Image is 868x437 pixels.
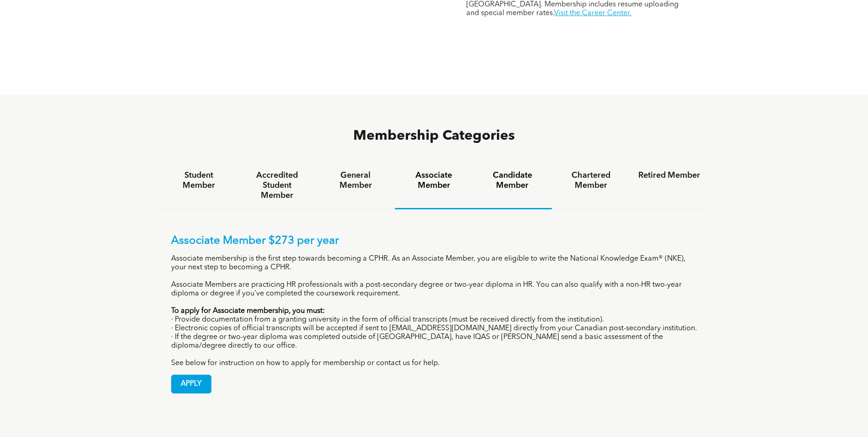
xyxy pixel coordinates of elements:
[172,375,211,393] span: APPLY
[171,307,325,315] strong: To apply for Associate membership, you must:
[171,255,697,272] p: Associate membership is the first step towards becoming a CPHR. As an Associate Member, you are e...
[246,170,308,201] h4: Accredited Student Member
[171,235,697,248] p: Associate Member $273 per year
[171,333,697,350] p: · If the degree or two-year diploma was completed outside of [GEOGRAPHIC_DATA], have IQAS or [PER...
[171,316,697,324] p: · Provide documentation from a granting university in the form of official transcripts (must be r...
[171,375,211,393] a: APPLY
[481,170,543,191] h4: Candidate Member
[353,129,515,143] span: Membership Categories
[171,324,697,333] p: · Electronic copies of official transcripts will be accepted if sent to [EMAIL_ADDRESS][DOMAIN_NA...
[554,10,631,17] a: Visit the Career Center.
[171,359,697,368] p: See below for instruction on how to apply for membership or contact us for help.
[638,170,700,180] h4: Retired Member
[168,170,230,191] h4: Student Member
[403,170,465,191] h4: Associate Member
[324,170,386,191] h4: General Member
[171,281,697,298] p: Associate Members are practicing HR professionals with a post-secondary degree or two-year diplom...
[560,170,622,191] h4: Chartered Member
